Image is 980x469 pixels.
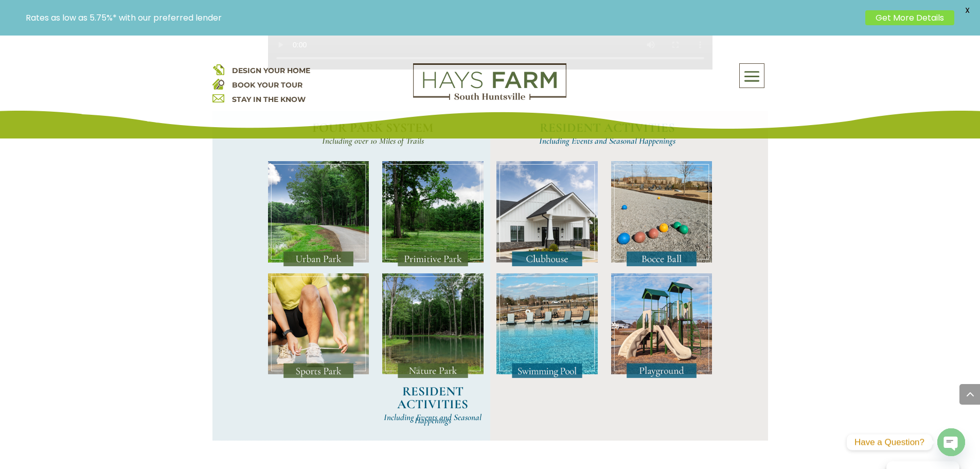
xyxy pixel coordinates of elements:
img: Amenities_PrimitivePark [382,161,484,267]
img: design your home [212,63,224,75]
img: Amenities_SportsPark [268,273,369,379]
span: X [959,3,975,18]
img: Amenities_BocceBall [611,161,712,267]
img: Amenities_Playground [611,273,712,379]
a: DESIGN YOUR HOME [232,66,310,75]
a: Get More Details [865,10,954,25]
img: Amenities_UrbanPark [268,161,369,267]
h2: RESIDENT ACTIVITIES [382,385,484,416]
a: hays farm homes huntsville development [413,93,566,102]
img: Amenities_NaturePark [382,273,484,379]
img: Logo [413,63,566,100]
span: Including over 10 Miles of Trails [322,135,424,146]
img: Amenities_SwimmingPool [496,273,598,379]
a: BOOK YOUR TOUR [232,80,302,90]
h4: Including Events and Seasonal Happenings [382,416,484,426]
img: book your home tour [212,78,224,90]
img: Amenities_Clubhouse [496,161,598,267]
h4: Including Events and Seasonal Happenings [502,140,712,147]
p: Rates as low as 5.75%* with our preferred lender [26,13,860,23]
a: STAY IN THE KNOW [232,95,306,104]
